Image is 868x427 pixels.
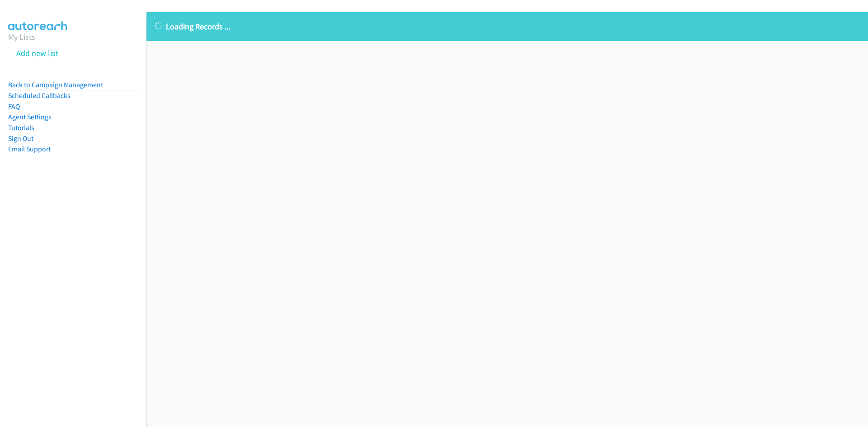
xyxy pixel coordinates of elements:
p: Loading Records ... [155,20,860,33]
a: Sign Out [8,134,33,143]
a: Agent Settings [8,113,52,121]
a: Tutorials [8,123,34,132]
a: Email Support [8,145,51,153]
a: Back to Campaign Management [8,80,103,89]
a: FAQ [8,102,20,111]
a: Add new list [16,48,58,58]
a: Scheduled Callbacks [8,91,71,100]
a: My Lists [8,32,35,42]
